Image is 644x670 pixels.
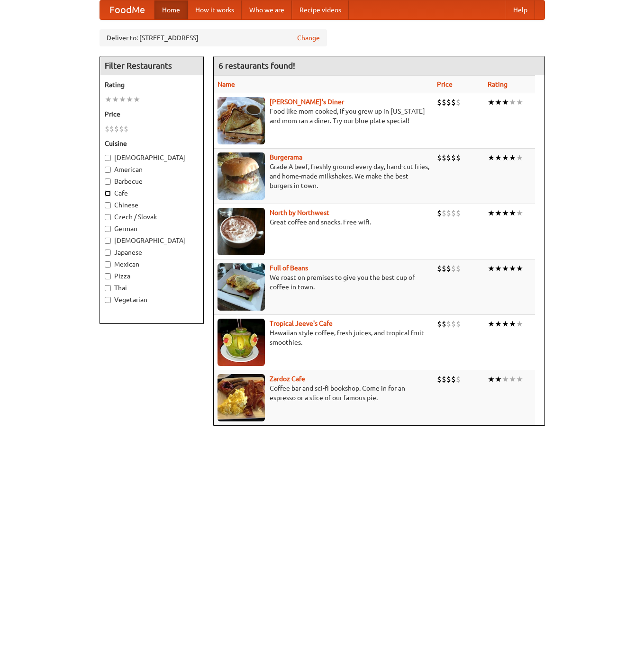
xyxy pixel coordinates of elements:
[456,263,461,274] li: $
[292,0,349,19] a: Recipe videos
[442,263,446,274] li: $
[218,80,235,88] a: Name
[446,152,451,163] li: $
[456,319,461,329] li: $
[495,374,502,384] li: ★
[509,208,516,218] li: ★
[442,319,446,329] li: $
[105,248,199,257] label: Japanese
[451,152,456,163] li: $
[451,374,456,384] li: $
[105,212,199,222] label: Czech / Slovak
[488,152,495,163] li: ★
[133,94,140,105] li: ★
[100,56,203,75] h4: Filter Restaurants
[488,80,508,88] a: Rating
[218,107,429,125] p: Food like mom cooked, if you grew up in [US_STATE] and mom ran a diner. Try our blue plate special!
[270,375,305,383] a: Zardoz Cafe
[495,263,502,274] li: ★
[105,271,199,281] label: Pizza
[100,29,327,46] div: Deliver to: [STREET_ADDRESS]
[105,188,199,198] label: Cafe
[270,153,302,161] a: Burgerama
[105,259,199,269] label: Mexican
[218,162,429,190] p: Grade A beef, freshly ground every day, hand-cut fries, and home-made milkshakes. We make the bes...
[506,0,535,19] a: Help
[516,208,523,218] li: ★
[270,320,333,327] a: Tropical Jeeve's Cafe
[218,384,429,402] p: Coffee bar and sci-fi bookshop. Come in for an espresso or a slice of our famous pie.
[502,152,509,163] li: ★
[495,208,502,218] li: ★
[437,152,442,163] li: $
[218,374,265,421] img: zardoz.jpg
[516,152,523,163] li: ★
[488,263,495,274] li: ★
[105,80,199,89] h5: Rating
[437,97,442,107] li: $
[437,80,453,88] a: Price
[105,153,199,162] label: [DEMOGRAPHIC_DATA]
[509,152,516,163] li: ★
[105,124,109,134] li: $
[105,202,111,208] input: Chinese
[105,250,111,256] input: Japanese
[105,214,111,220] input: Czech / Slovak
[442,208,446,218] li: $
[442,374,446,384] li: $
[442,152,446,163] li: $
[456,374,461,384] li: $
[109,124,114,134] li: $
[446,97,451,107] li: $
[105,238,111,244] input: [DEMOGRAPHIC_DATA]
[502,263,509,274] li: ★
[502,319,509,329] li: ★
[516,97,523,107] li: ★
[218,273,429,292] p: We roast on premises to give you the best cup of coffee in town.
[509,97,516,107] li: ★
[451,97,456,107] li: $
[502,208,509,218] li: ★
[456,97,461,107] li: $
[516,319,523,329] li: ★
[242,0,292,19] a: Who we are
[488,319,495,329] li: ★
[502,97,509,107] li: ★
[495,97,502,107] li: ★
[516,374,523,384] li: ★
[105,224,199,233] label: German
[218,319,265,366] img: jeeves.jpg
[105,167,111,173] input: American
[154,0,188,19] a: Home
[218,217,429,227] p: Great coffee and snacks. Free wifi.
[488,208,495,218] li: ★
[437,208,442,218] li: $
[218,97,265,144] img: sallys.jpg
[451,208,456,218] li: $
[105,226,111,232] input: German
[218,152,265,200] img: burgerama.jpg
[105,236,199,245] label: [DEMOGRAPHIC_DATA]
[114,124,119,134] li: $
[456,152,461,163] li: $
[105,283,199,293] label: Thai
[488,374,495,384] li: ★
[270,264,308,272] a: Full of Beans
[488,97,495,107] li: ★
[509,319,516,329] li: ★
[218,61,295,70] ng-pluralize: 6 restaurants found!
[105,285,111,291] input: Thai
[446,263,451,274] li: $
[270,209,329,216] b: North by Northwest
[437,263,442,274] li: $
[105,295,199,304] label: Vegetarian
[119,94,126,105] li: ★
[105,177,199,186] label: Barbecue
[105,200,199,210] label: Chinese
[188,0,242,19] a: How it works
[451,263,456,274] li: $
[516,263,523,274] li: ★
